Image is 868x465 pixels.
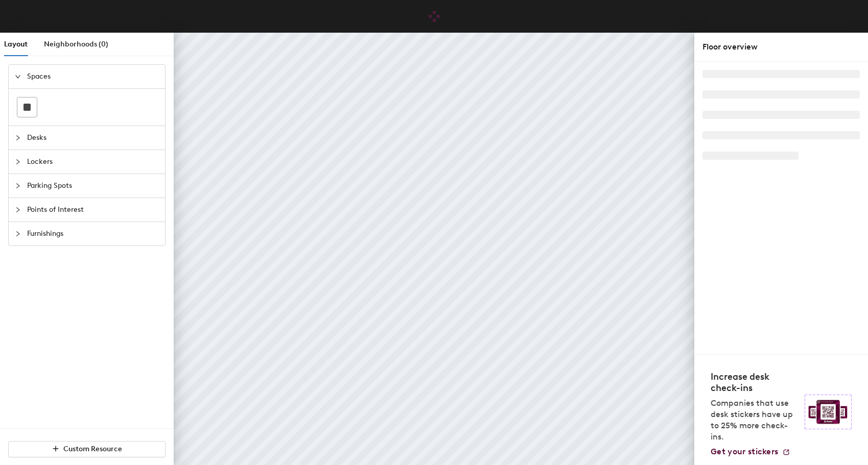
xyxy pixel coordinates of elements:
[15,231,21,237] span: collapsed
[44,40,108,48] span: Neighborhoods (0)
[27,222,159,246] span: Furnishings
[15,207,21,213] span: collapsed
[711,447,778,456] span: Get your stickers
[711,447,790,457] a: Get your stickers
[63,445,122,453] span: Custom Resource
[27,198,159,222] span: Points of Interest
[15,74,21,80] span: expanded
[711,398,799,443] p: Companies that use desk stickers have up to 25% more check-ins.
[805,395,852,429] img: Sticker logo
[15,159,21,165] span: collapsed
[27,174,159,198] span: Parking Spots
[711,371,799,394] h4: Increase desk check-ins
[702,41,860,53] div: Floor overview
[15,135,21,141] span: collapsed
[8,441,166,457] button: Custom Resource
[4,40,28,48] span: Layout
[15,183,21,189] span: collapsed
[27,65,159,88] span: Spaces
[27,126,159,150] span: Desks
[27,150,159,174] span: Lockers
